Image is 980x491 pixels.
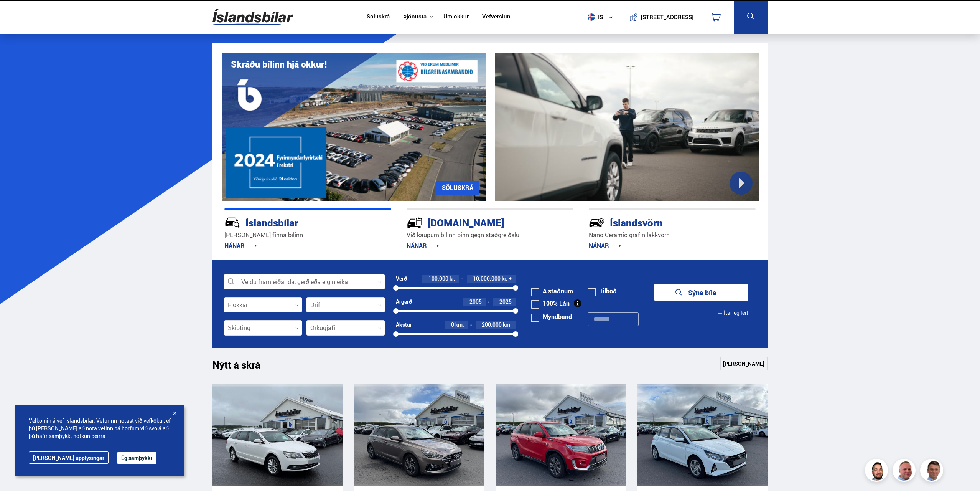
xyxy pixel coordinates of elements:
span: + [509,276,512,282]
button: Ítarleg leit [717,304,748,322]
img: svg+xml;base64,PHN2ZyB4bWxucz0iaHR0cDovL3d3dy53My5vcmcvMjAwMC9zdmciIHdpZHRoPSI1MTIiIGhlaWdodD0iNT... [588,13,595,21]
a: Vefverslun [482,13,511,21]
span: 10.000.000 [473,275,501,282]
button: Sýna bíla [654,284,748,301]
a: [STREET_ADDRESS] [623,6,698,28]
a: [PERSON_NAME] [720,357,768,370]
div: Íslandsbílar [224,215,364,229]
button: Ég samþykki [117,452,156,464]
span: km. [503,322,512,328]
a: NÁNAR [589,241,621,250]
span: Velkomin á vef Íslandsbílar. Vefurinn notast við vefkökur, ef þú [PERSON_NAME] að nota vefinn þá ... [29,417,171,440]
a: NÁNAR [224,241,257,250]
img: G0Ugv5HjCgRt.svg [212,5,293,30]
img: nhp88E3Fdnt1Opn2.png [866,460,889,483]
button: Þjónusta [403,13,427,20]
a: NÁNAR [407,241,439,250]
div: [DOMAIN_NAME] [407,215,546,229]
span: kr. [450,276,455,282]
label: Myndband [531,314,572,320]
img: eKx6w-_Home_640_.png [222,53,486,201]
span: is [585,13,604,21]
div: Íslandsvörn [589,215,728,229]
span: 200.000 [482,321,502,328]
span: kr. [502,276,507,282]
span: 100.000 [428,275,448,282]
p: Nano Ceramic grafín lakkvörn [589,231,756,240]
label: Á staðnum [531,288,573,294]
p: [PERSON_NAME] finna bílinn [224,231,391,240]
span: 2005 [469,298,482,305]
span: 2025 [499,298,512,305]
img: -Svtn6bYgwAsiwNX.svg [589,215,605,231]
a: [PERSON_NAME] upplýsingar [29,451,109,464]
a: SÖLUSKRÁ [436,181,479,195]
a: Um okkur [443,13,469,21]
img: JRvxyua_JYH6wB4c.svg [224,215,240,231]
h1: Skráðu bílinn hjá okkur! [231,59,327,69]
span: 0 [451,321,454,328]
div: Akstur [396,322,412,328]
p: Við kaupum bílinn þinn gegn staðgreiðslu [407,231,573,240]
label: Tilboð [588,288,617,294]
h1: Nýtt á skrá [212,359,274,375]
span: km. [455,322,464,328]
div: Árgerð [396,299,412,305]
a: Söluskrá [367,13,390,21]
button: [STREET_ADDRESS] [644,14,691,20]
button: is [585,6,619,28]
img: siFngHWaQ9KaOqBr.png [894,460,917,483]
img: FbJEzSuNWCJXmdc-.webp [921,460,944,483]
img: tr5P-W3DuiFaO7aO.svg [407,215,423,231]
div: Verð [396,276,407,282]
label: 100% Lán [531,300,570,306]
